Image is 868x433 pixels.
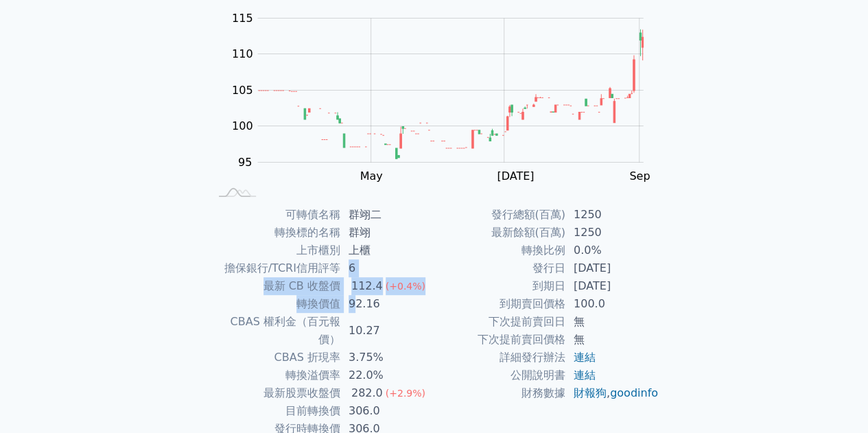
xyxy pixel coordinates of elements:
[386,388,425,399] span: (+2.9%)
[434,224,565,242] td: 最新餘額(百萬)
[238,156,252,169] tspan: 95
[574,386,607,399] a: 財報狗
[340,259,434,277] td: 6
[340,242,434,259] td: 上櫃
[360,169,382,183] tspan: May
[340,295,434,313] td: 92.16
[349,277,386,295] div: 112.4
[340,313,434,349] td: 10.27
[434,366,565,384] td: 公開說明書
[565,259,659,277] td: [DATE]
[434,295,565,313] td: 到期賣回價格
[434,349,565,366] td: 詳細發行辦法
[574,351,596,364] a: 連結
[565,242,659,259] td: 0.0%
[209,313,340,349] td: CBAS 權利金（百元報價）
[565,331,659,349] td: 無
[349,384,386,402] div: 282.0
[209,224,340,242] td: 轉換標的名稱
[340,206,434,224] td: 群翊二
[434,206,565,224] td: 發行總額(百萬)
[209,295,340,313] td: 轉換價值
[209,402,340,420] td: 目前轉換價
[574,368,596,382] a: 連結
[386,281,425,292] span: (+0.4%)
[232,119,253,132] tspan: 100
[209,259,340,277] td: 擔保銀行/TCRI信用評等
[209,349,340,366] td: CBAS 折現率
[232,12,253,25] tspan: 115
[340,366,434,384] td: 22.0%
[434,313,565,331] td: 下次提前賣回日
[224,12,664,183] g: Chart
[610,386,658,399] a: goodinfo
[565,384,659,402] td: ,
[629,169,650,183] tspan: Sep
[434,242,565,259] td: 轉換比例
[209,242,340,259] td: 上市櫃別
[434,277,565,295] td: 到期日
[565,313,659,331] td: 無
[497,169,534,183] tspan: [DATE]
[209,206,340,224] td: 可轉債名稱
[209,277,340,295] td: 最新 CB 收盤價
[434,331,565,349] td: 下次提前賣回價格
[434,384,565,402] td: 財務數據
[340,402,434,420] td: 306.0
[565,277,659,295] td: [DATE]
[340,224,434,242] td: 群翊
[340,349,434,366] td: 3.75%
[434,259,565,277] td: 發行日
[232,47,253,60] tspan: 110
[565,295,659,313] td: 100.0
[232,84,253,97] tspan: 105
[209,366,340,384] td: 轉換溢價率
[209,384,340,402] td: 最新股票收盤價
[565,206,659,224] td: 1250
[565,224,659,242] td: 1250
